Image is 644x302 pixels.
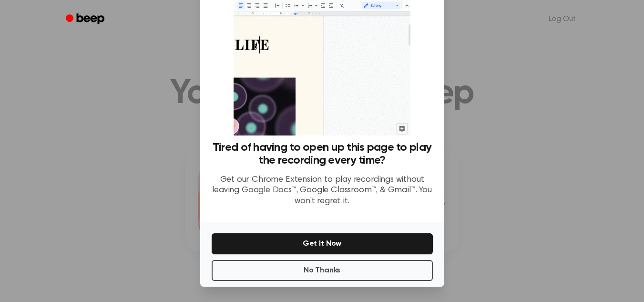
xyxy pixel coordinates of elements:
[212,260,433,281] button: No Thanks
[212,175,433,207] p: Get our Chrome Extension to play recordings without leaving Google Docs™, Google Classroom™, & Gm...
[212,233,433,254] button: Get It Now
[212,141,433,167] h3: Tired of having to open up this page to play the recording every time?
[59,10,113,29] a: Beep
[539,8,585,31] a: Log Out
